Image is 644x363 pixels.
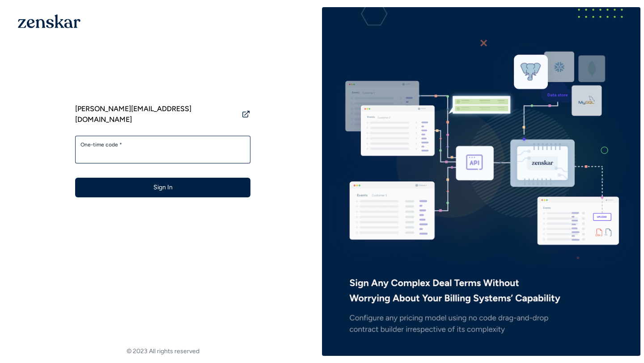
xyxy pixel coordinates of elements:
span: [PERSON_NAME][EMAIL_ADDRESS][DOMAIN_NAME] [75,104,238,125]
button: Sign In [75,178,250,197]
footer: © 2023 All rights reserved [4,347,322,356]
img: 1OGAJ2xQqyY4LXKgY66KYq0eOWRCkrZdAb3gUhuVAqdWPZE9SRJmCz+oDMSn4zDLXe31Ii730ItAGKgCKgCCgCikA4Av8PJUP... [18,14,80,28]
label: One-time code * [80,141,245,148]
